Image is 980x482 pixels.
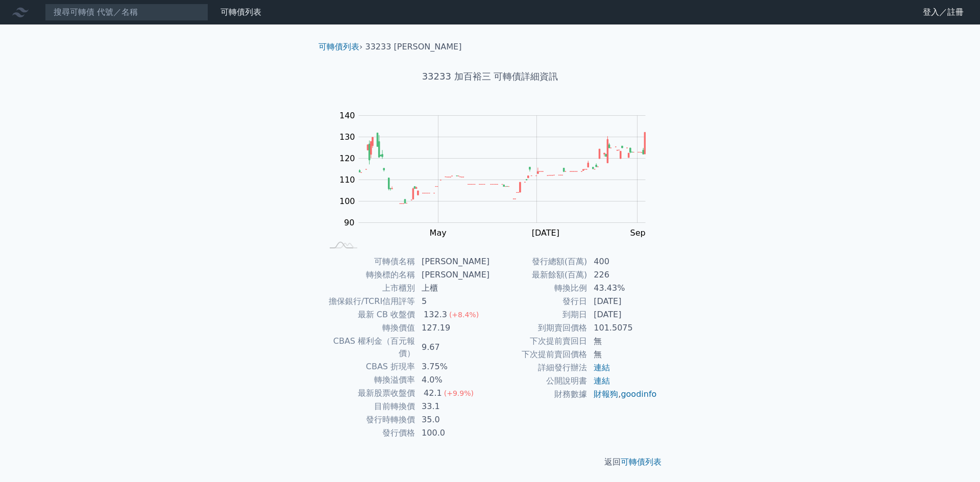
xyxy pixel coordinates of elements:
[339,132,355,142] tspan: 130
[415,413,490,426] td: 35.0
[415,321,490,335] td: 127.19
[587,321,657,335] td: 101.5075
[415,255,490,268] td: [PERSON_NAME]
[490,255,587,268] td: 發行總額(百萬)
[630,228,646,238] tspan: Sep
[490,361,587,374] td: 詳細發行辦法
[45,4,208,21] input: 搜尋可轉債 代號／名稱
[220,7,261,17] a: 可轉債列表
[318,41,362,53] li: ›
[594,389,618,399] a: 財報狗
[915,4,972,20] a: 登入／註冊
[415,268,490,282] td: [PERSON_NAME]
[323,360,415,373] td: CBAS 折現率
[490,374,587,388] td: 公開說明書
[532,228,559,238] tspan: [DATE]
[490,321,587,335] td: 到期賣回價格
[587,388,657,401] td: ,
[323,308,415,321] td: 最新 CB 收盤價
[323,387,415,400] td: 最新股票收盤價
[415,373,490,387] td: 4.0%
[339,175,355,185] tspan: 110
[587,268,657,282] td: 226
[587,348,657,361] td: 無
[323,413,415,426] td: 發行時轉換價
[415,282,490,295] td: 上櫃
[422,387,444,399] div: 42.1
[587,295,657,308] td: [DATE]
[415,360,490,373] td: 3.75%
[323,321,415,335] td: 轉換價值
[490,335,587,348] td: 下次提前賣回日
[365,41,462,53] li: 33233 [PERSON_NAME]
[323,255,415,268] td: 可轉債名稱
[490,295,587,308] td: 發行日
[323,295,415,308] td: 擔保銀行/TCRI信用評等
[323,268,415,282] td: 轉換標的名稱
[621,457,661,467] a: 可轉債列表
[444,389,474,397] span: (+9.9%)
[323,282,415,295] td: 上市櫃別
[323,335,415,360] td: CBAS 權利金（百元報價）
[415,426,490,440] td: 100.0
[334,111,661,259] g: Chart
[415,335,490,360] td: 9.67
[587,335,657,348] td: 無
[587,282,657,295] td: 43.43%
[430,228,447,238] tspan: May
[490,388,587,401] td: 財務數據
[490,282,587,295] td: 轉換比例
[422,309,449,321] div: 132.3
[587,255,657,268] td: 400
[449,311,479,319] span: (+8.4%)
[490,348,587,361] td: 下次提前賣回價格
[344,218,354,227] tspan: 90
[587,308,657,321] td: [DATE]
[339,111,355,120] tspan: 140
[318,42,359,52] a: 可轉債列表
[339,196,355,206] tspan: 100
[323,426,415,440] td: 發行價格
[415,295,490,308] td: 5
[310,69,670,84] h1: 33233 加百裕三 可轉債詳細資訊
[490,308,587,321] td: 到期日
[621,389,656,399] a: goodinfo
[490,268,587,282] td: 最新餘額(百萬)
[415,400,490,413] td: 33.1
[339,154,355,163] tspan: 120
[323,373,415,387] td: 轉換溢價率
[594,363,610,372] a: 連結
[594,376,610,386] a: 連結
[323,400,415,413] td: 目前轉換價
[359,132,645,204] g: Series
[310,456,670,468] p: 返回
